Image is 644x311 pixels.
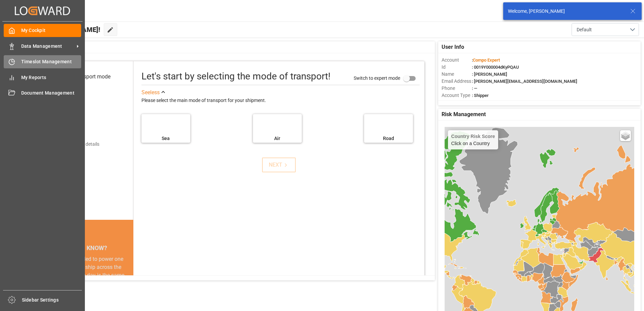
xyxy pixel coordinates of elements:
span: Switch to expert mode [354,75,400,80]
span: Phone [442,85,472,92]
div: See less [141,89,160,97]
a: Document Management [4,87,81,100]
span: Default [577,26,592,33]
span: : [472,58,500,63]
a: Timeslot Management [4,55,81,68]
span: Account Type [442,92,472,99]
span: Data Management [21,43,74,50]
a: Layers [620,130,631,141]
span: : [PERSON_NAME][EMAIL_ADDRESS][DOMAIN_NAME] [472,79,577,84]
a: My Reports [4,71,81,84]
span: My Reports [21,74,82,81]
span: Email Address [442,78,472,85]
div: Sea [145,135,187,142]
span: Timeslot Management [21,58,82,65]
div: Air [256,135,298,142]
span: Id [442,64,472,71]
span: Account [442,57,472,64]
a: My Cockpit [4,24,81,37]
span: Name [442,71,472,78]
div: Road [367,135,410,142]
span: User Info [442,43,464,51]
span: Sidebar Settings [22,297,82,304]
span: : Shipper [472,93,489,98]
div: Welcome, [PERSON_NAME] [508,8,624,15]
div: Please select the main mode of transport for your shipment. [141,97,420,105]
span: My Cockpit [21,27,82,34]
span: : — [472,86,477,91]
div: Add shipping details [57,141,99,148]
span: : [PERSON_NAME] [472,72,507,77]
button: NEXT [262,158,296,172]
div: Click on a Country [451,134,495,146]
span: Document Management [21,90,82,97]
h4: Country Risk Score [451,134,495,139]
div: Let's start by selecting the mode of transport! [141,69,330,83]
span: : 0019Y000004dKyPQAU [472,65,519,70]
span: Hello [PERSON_NAME]! [28,23,100,36]
button: open menu [572,23,639,36]
span: Risk Management [442,110,486,118]
span: Compo Expert [473,58,500,63]
div: NEXT [269,161,289,169]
